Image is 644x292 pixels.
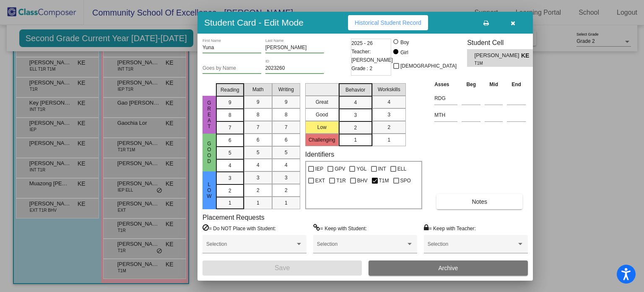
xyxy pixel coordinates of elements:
span: 3 [285,174,288,182]
span: Teacher: [PERSON_NAME] [351,47,393,64]
button: Archive [369,260,528,276]
span: [PERSON_NAME] [475,51,521,60]
label: Placement Requests [203,213,265,221]
span: Good [205,141,213,164]
span: SPO [400,176,411,186]
span: 1 [387,136,390,144]
span: 7 [257,124,260,131]
span: 9 [285,98,288,106]
span: ELL [397,164,406,174]
span: KE [521,51,533,60]
span: 1 [229,199,231,207]
span: Workskills [378,86,400,93]
input: assessment [434,109,457,121]
span: 2025 - 26 [351,39,373,47]
span: GPV [335,164,345,174]
span: 5 [229,149,231,157]
span: 1 [285,199,288,207]
span: 7 [229,124,231,132]
span: 7 [285,124,288,131]
input: Enter ID [265,66,324,71]
span: 8 [229,111,231,119]
th: Beg [460,80,483,89]
span: 4 [229,162,231,169]
span: 3 [229,174,231,182]
span: Grade : 2 [351,64,372,73]
span: 6 [229,137,231,144]
span: 2 [387,124,390,131]
span: 3 [387,111,390,118]
span: Low [205,182,213,199]
div: Boy [400,39,409,46]
input: assessment [434,92,457,105]
span: Archive [439,265,458,271]
span: Behavior [345,86,365,94]
span: YGL [356,164,366,174]
label: = Keep with Teacher: [424,224,476,232]
span: Great [205,100,213,129]
span: INT [378,164,386,174]
th: End [505,80,528,89]
button: Notes [436,194,522,209]
span: T1M [379,176,389,186]
span: 4 [387,98,390,106]
span: 5 [285,149,288,156]
span: 4 [354,99,357,106]
button: Save [203,260,362,276]
span: 6 [257,136,260,144]
span: 8 [257,111,260,118]
button: Historical Student Record [348,15,428,30]
span: BHV [357,176,368,186]
span: IEP [315,164,323,174]
span: 2 [257,187,260,194]
span: 8 [285,111,288,118]
span: Notes [472,198,487,205]
span: 2 [354,124,357,132]
span: Historical Student Record [355,19,421,26]
span: Math [252,86,264,93]
label: = Do NOT Place with Student: [203,224,276,232]
span: 2 [285,187,288,194]
span: Writing [278,86,294,93]
span: T1M [475,60,515,66]
span: 2 [229,187,231,195]
h3: Student Cell [467,39,540,47]
span: 4 [285,161,288,169]
span: T1R [336,176,346,186]
span: 6 [285,136,288,144]
span: 1 [257,199,260,207]
span: 9 [257,98,260,106]
span: 1 [354,136,357,144]
span: 3 [354,111,357,119]
span: 9 [229,99,231,106]
th: Mid [483,80,505,89]
label: = Keep with Student: [313,224,367,232]
span: [DEMOGRAPHIC_DATA] [400,61,457,71]
h3: Student Card - Edit Mode [204,17,304,28]
input: goes by name [203,66,261,71]
th: Asses [432,80,460,89]
span: EXT [315,176,325,186]
span: 5 [257,149,260,156]
div: Girl [400,49,408,56]
label: Identifiers [305,150,334,158]
span: Save [275,264,290,271]
span: 4 [257,161,260,169]
span: Reading [221,86,239,94]
span: 3 [257,174,260,182]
